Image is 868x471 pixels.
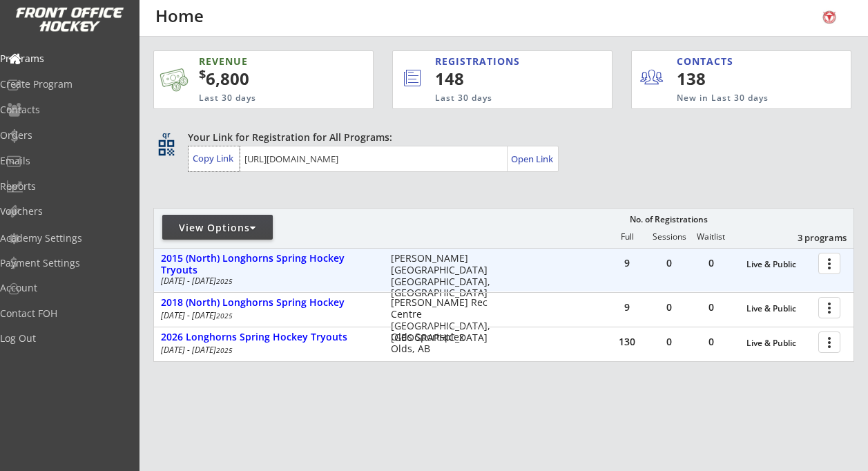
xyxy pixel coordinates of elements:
[691,337,732,347] div: 0
[161,253,376,276] div: 2015 (North) Longhorns Spring Hockey Tryouts
[216,276,233,286] em: 2025
[161,331,376,343] div: 2026 Longhorns Spring Hockey Tryouts
[199,67,329,90] div: 6,800
[199,93,314,104] div: Last 30 days
[435,93,555,104] div: Last 30 days
[511,153,554,165] div: Open Link
[746,260,811,269] div: Live & Public
[511,149,554,169] a: Open Link
[606,337,648,347] div: 130
[648,258,690,268] div: 0
[161,297,376,309] div: 2018 (North) Longhorns Spring Hockey
[648,302,690,312] div: 0
[391,253,499,299] div: [PERSON_NAME][GEOGRAPHIC_DATA] [GEOGRAPHIC_DATA], [GEOGRAPHIC_DATA]
[162,221,273,235] div: View Options
[775,231,847,244] div: 3 programs
[156,137,177,158] button: qr_code
[161,277,372,285] div: [DATE] - [DATE]
[157,131,174,140] div: qr
[193,152,236,164] div: Copy Link
[746,304,811,314] div: Live & Public
[691,258,732,268] div: 0
[435,67,566,90] div: 148
[199,66,206,82] sup: $
[818,297,840,318] button: more_vert
[818,331,840,353] button: more_vert
[690,232,731,242] div: Waitlist
[606,258,648,268] div: 9
[391,297,499,343] div: [PERSON_NAME] Rec Centre [GEOGRAPHIC_DATA], [GEOGRAPHIC_DATA]
[606,232,648,242] div: Full
[391,331,499,355] div: Olds Sportsplex Olds, AB
[188,131,811,144] div: Your Link for Registration for All Programs:
[606,302,648,312] div: 9
[435,55,554,68] div: REGISTRATIONS
[199,55,314,68] div: REVENUE
[746,338,811,348] div: Live & Public
[818,253,840,274] button: more_vert
[691,302,732,312] div: 0
[161,311,372,320] div: [DATE] - [DATE]
[677,55,740,68] div: CONTACTS
[626,215,711,224] div: No. of Registrations
[216,345,233,355] em: 2025
[648,232,690,242] div: Sessions
[677,93,787,104] div: New in Last 30 days
[216,311,233,320] em: 2025
[648,337,690,347] div: 0
[161,346,372,354] div: [DATE] - [DATE]
[677,67,762,90] div: 138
